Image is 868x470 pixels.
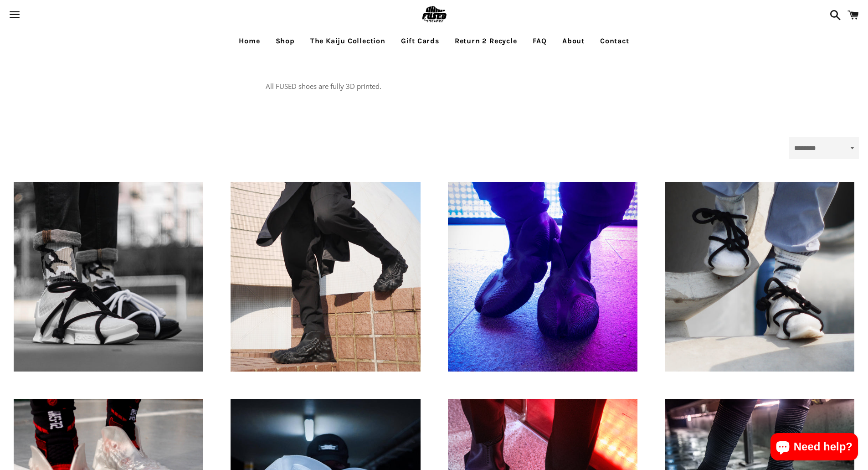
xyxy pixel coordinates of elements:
[394,30,446,52] a: Gift Cards
[303,30,392,52] a: The Kaiju Collection
[269,30,302,52] a: Shop
[665,182,854,372] a: [3D printed Shoes] - lightweight custom 3dprinted shoes sneakers sandals fused footwear
[14,182,203,372] a: [3D printed Shoes] - lightweight custom 3dprinted shoes sneakers sandals fused footwear
[231,182,420,372] a: [3D printed Shoes] - lightweight custom 3dprinted shoes sneakers sandals fused footwear
[232,30,267,52] a: Home
[448,30,524,52] a: Return 2 Recycle
[768,433,861,463] inbox-online-store-chat: Shopify online store chat
[593,30,636,52] a: Contact
[526,30,554,52] a: FAQ
[555,30,591,52] a: About
[448,182,637,372] a: [3D printed Shoes] - lightweight custom 3dprinted shoes sneakers sandals fused footwear
[257,53,612,128] div: All FUSED shoes are fully 3D printed.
